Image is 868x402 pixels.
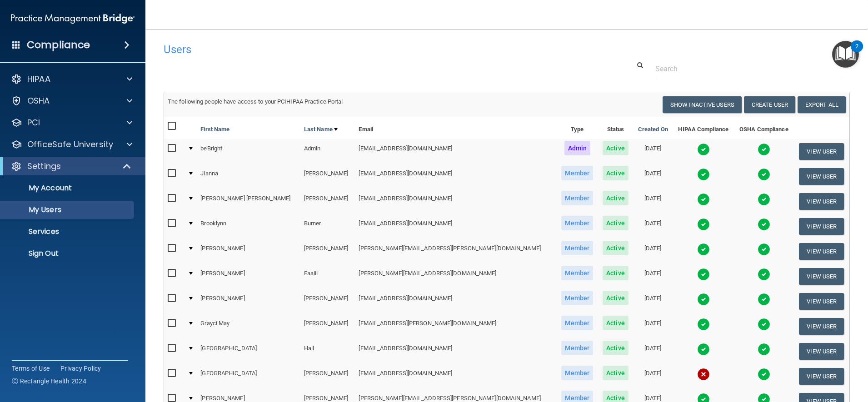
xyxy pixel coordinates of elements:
span: Member [561,341,593,355]
span: Member [561,241,593,255]
td: [PERSON_NAME] [197,239,300,264]
td: [EMAIL_ADDRESS][DOMAIN_NAME] [355,289,556,314]
button: Open Resource Center, 2 new notifications [832,41,859,68]
td: [PERSON_NAME] [300,364,355,389]
a: HIPAA [11,74,132,84]
button: View User [799,268,844,285]
td: [PERSON_NAME][EMAIL_ADDRESS][PERSON_NAME][DOMAIN_NAME] [355,239,556,264]
td: [DATE] [633,314,673,339]
button: View User [799,143,844,160]
p: Settings [27,161,61,172]
span: Active [603,366,629,380]
img: tick.e7d51cea.svg [758,168,770,181]
p: HIPAA [27,74,50,84]
img: tick.e7d51cea.svg [758,293,770,306]
span: Active [603,141,629,155]
span: Active [603,216,629,230]
p: My Users [6,205,130,214]
td: [PERSON_NAME][EMAIL_ADDRESS][DOMAIN_NAME] [355,264,556,289]
button: View User [799,318,844,335]
th: Email [355,117,556,139]
td: Jianna [197,164,300,189]
td: [EMAIL_ADDRESS][PERSON_NAME][DOMAIN_NAME] [355,314,556,339]
td: Faalii [300,264,355,289]
td: [GEOGRAPHIC_DATA] [197,364,300,389]
td: [PERSON_NAME] [300,289,355,314]
img: tick.e7d51cea.svg [697,268,710,281]
td: [DATE] [633,239,673,264]
img: tick.e7d51cea.svg [758,193,770,206]
a: OSHA [11,95,132,106]
span: Active [603,291,629,305]
img: tick.e7d51cea.svg [758,343,770,356]
td: [EMAIL_ADDRESS][DOMAIN_NAME] [355,339,556,364]
td: [DATE] [633,189,673,214]
button: View User [799,243,844,260]
p: PCI [27,117,40,128]
a: OfficeSafe University [11,139,132,150]
td: [EMAIL_ADDRESS][DOMAIN_NAME] [355,139,556,164]
td: [DATE] [633,164,673,189]
img: tick.e7d51cea.svg [758,268,770,281]
img: cross.ca9f0e7f.svg [697,368,710,381]
img: tick.e7d51cea.svg [758,143,770,156]
td: [PERSON_NAME] [300,189,355,214]
button: View User [799,218,844,235]
span: The following people have access to your PCIHIPAA Practice Portal [168,98,343,105]
td: [DATE] [633,214,673,239]
span: Member [561,316,593,330]
td: [PERSON_NAME] [PERSON_NAME] [197,189,300,214]
span: Ⓒ Rectangle Health 2024 [12,377,86,386]
td: [EMAIL_ADDRESS][DOMAIN_NAME] [355,164,556,189]
img: tick.e7d51cea.svg [758,218,770,231]
td: [PERSON_NAME] [197,289,300,314]
button: View User [799,293,844,310]
img: tick.e7d51cea.svg [697,143,710,156]
span: Member [561,266,593,280]
td: Grayci May [197,314,300,339]
a: Export All [798,96,846,113]
button: View User [799,168,844,185]
span: Active [603,266,629,280]
img: tick.e7d51cea.svg [697,343,710,356]
img: tick.e7d51cea.svg [758,368,770,381]
td: [DATE] [633,289,673,314]
td: [EMAIL_ADDRESS][DOMAIN_NAME] [355,189,556,214]
img: PMB logo [11,10,135,28]
p: My Account [6,184,130,193]
p: OfficeSafe University [27,139,113,150]
p: Sign Out [6,249,130,258]
th: HIPAA Compliance [673,117,734,139]
td: [DATE] [633,339,673,364]
p: OSHA [27,95,50,106]
span: Active [603,191,629,205]
span: Active [603,316,629,330]
th: OSHA Compliance [734,117,793,139]
button: Show Inactive Users [663,96,742,113]
span: Member [561,191,593,205]
input: Search [655,60,843,77]
td: beBright [197,139,300,164]
button: View User [799,368,844,385]
span: Admin [564,141,591,155]
img: tick.e7d51cea.svg [758,318,770,331]
span: Active [603,241,629,255]
a: Settings [11,161,132,172]
span: Active [603,341,629,355]
td: Brooklynn [197,214,300,239]
td: Admin [300,139,355,164]
td: [PERSON_NAME] [300,314,355,339]
th: Status [598,117,633,139]
a: Created On [638,124,668,135]
span: Active [603,166,629,180]
td: [DATE] [633,364,673,389]
span: Member [561,216,593,230]
td: [EMAIL_ADDRESS][DOMAIN_NAME] [355,214,556,239]
img: tick.e7d51cea.svg [758,243,770,256]
button: Create User [744,96,795,113]
img: tick.e7d51cea.svg [697,293,710,306]
div: 2 [855,46,858,58]
img: tick.e7d51cea.svg [697,193,710,206]
p: Services [6,227,130,236]
td: [PERSON_NAME] [300,239,355,264]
